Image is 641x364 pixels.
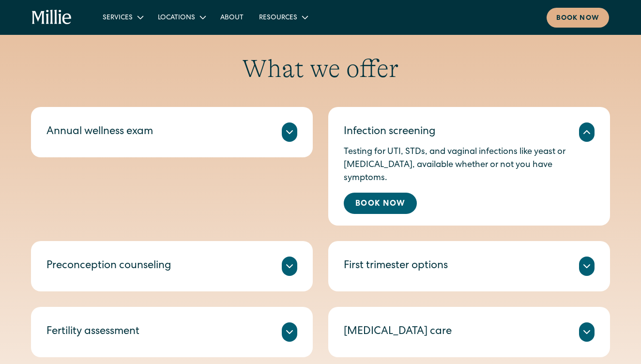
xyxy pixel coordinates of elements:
[547,8,609,28] a: Book now
[46,258,171,274] div: Preconception counseling
[344,193,417,214] a: Book Now
[158,13,195,23] div: Locations
[251,9,315,25] div: Resources
[344,324,452,340] div: [MEDICAL_DATA] care
[95,9,150,25] div: Services
[213,9,251,25] a: About
[344,258,448,274] div: First trimester options
[344,124,436,140] div: Infection screening
[46,124,153,140] div: Annual wellness exam
[103,13,133,23] div: Services
[344,146,595,185] p: Testing for UTI, STDs, and vaginal infections like yeast or [MEDICAL_DATA], available whether or ...
[46,324,139,340] div: Fertility assessment
[556,14,599,24] div: Book now
[150,9,213,25] div: Locations
[259,13,297,23] div: Resources
[32,10,72,25] a: home
[31,54,610,84] h2: What we offer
